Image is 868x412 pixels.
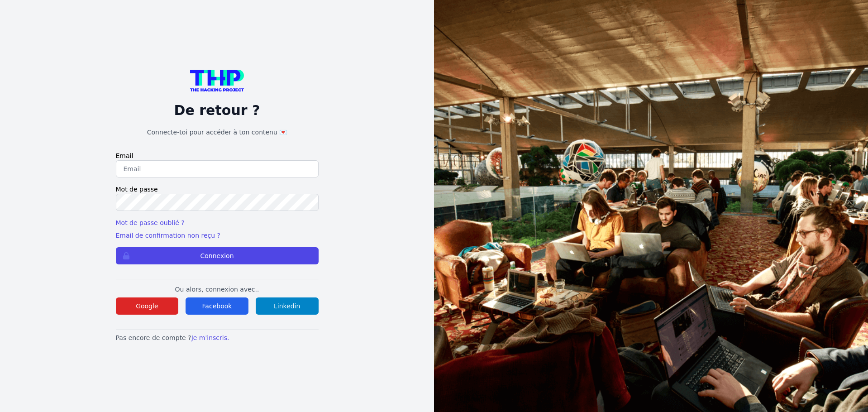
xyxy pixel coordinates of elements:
[116,160,319,177] input: Email
[116,185,319,194] label: Mot de passe
[116,128,319,137] h1: Connecte-toi pour accéder à ton contenu 💌
[116,102,319,119] p: De retour ?
[190,70,244,91] img: logo
[256,297,319,315] button: Linkedin
[116,285,319,294] p: Ou alors, connexion avec..
[116,232,220,239] a: Email de confirmation non reçu ?
[186,297,248,315] button: Facebook
[191,334,229,341] a: Je m'inscris.
[116,219,185,226] a: Mot de passe oublié ?
[116,297,179,315] button: Google
[116,247,319,264] button: Connexion
[116,333,319,342] p: Pas encore de compte ?
[116,151,319,160] label: Email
